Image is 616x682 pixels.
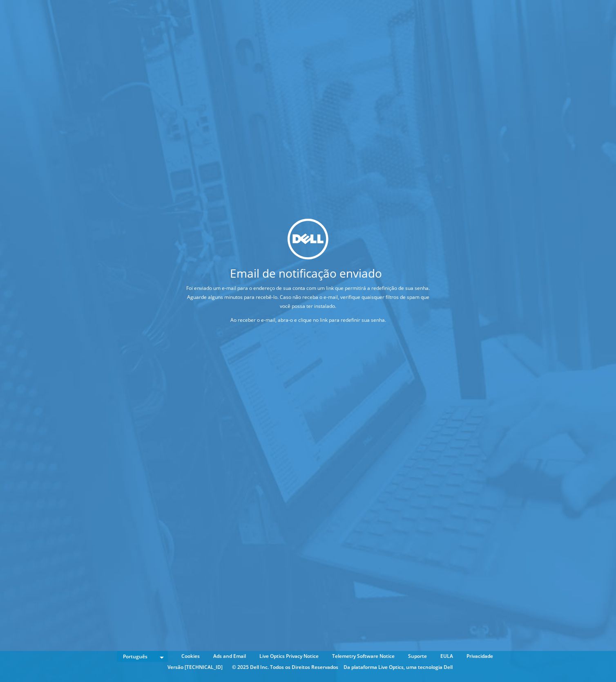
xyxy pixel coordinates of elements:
[228,663,342,672] li: © 2025 Dell Inc. Todos os Direitos Reservados
[434,652,459,661] a: EULA
[185,284,431,311] p: Foi enviado um e-mail para o endereço de sua conta com um link que permitirá a redefinição de sua...
[163,663,227,672] li: Versão [TECHNICAL_ID]
[207,652,252,661] a: Ads and Email
[288,219,328,260] img: dell_svg_logo.svg
[460,652,499,661] a: Privacidade
[344,663,453,672] li: Da plataforma Live Optics, uma tecnologia Dell
[253,652,325,661] a: Live Optics Privacy Notice
[175,652,206,661] a: Cookies
[185,316,431,325] p: Ao receber o e-mail, abra-o e clique no link para redefinir sua senha.
[154,267,458,279] h1: Email de notificação enviado
[402,652,433,661] a: Suporte
[326,652,401,661] a: Telemetry Software Notice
